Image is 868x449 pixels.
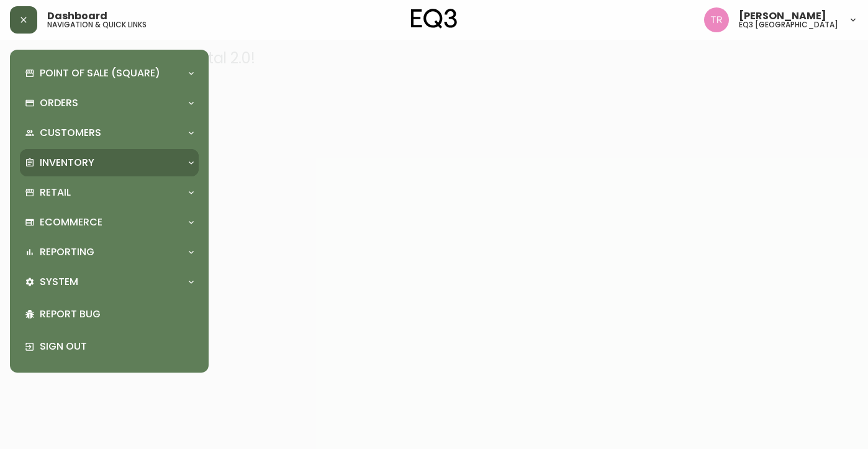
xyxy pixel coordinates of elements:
div: Orders [20,89,199,117]
p: Retail [40,186,71,199]
h5: eq3 [GEOGRAPHIC_DATA] [739,21,838,29]
div: Point of Sale (Square) [20,60,199,87]
p: Orders [40,96,78,110]
p: System [40,275,78,289]
div: Sign Out [20,330,199,363]
span: [PERSON_NAME] [739,11,826,21]
div: Retail [20,179,199,206]
p: Inventory [40,156,94,170]
p: Point of Sale (Square) [40,66,160,80]
p: Sign Out [40,340,194,353]
div: Report Bug [20,298,199,330]
div: Customers [20,119,199,147]
div: Ecommerce [20,209,199,236]
p: Ecommerce [40,215,102,229]
img: logo [411,9,457,29]
p: Reporting [40,245,94,259]
h5: navigation & quick links [47,21,147,29]
div: System [20,268,199,296]
div: Inventory [20,149,199,176]
p: Customers [40,126,101,140]
span: Dashboard [47,11,107,21]
img: 214b9049a7c64896e5c13e8f38ff7a87 [704,7,729,32]
p: Report Bug [40,307,194,321]
div: Reporting [20,238,199,266]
